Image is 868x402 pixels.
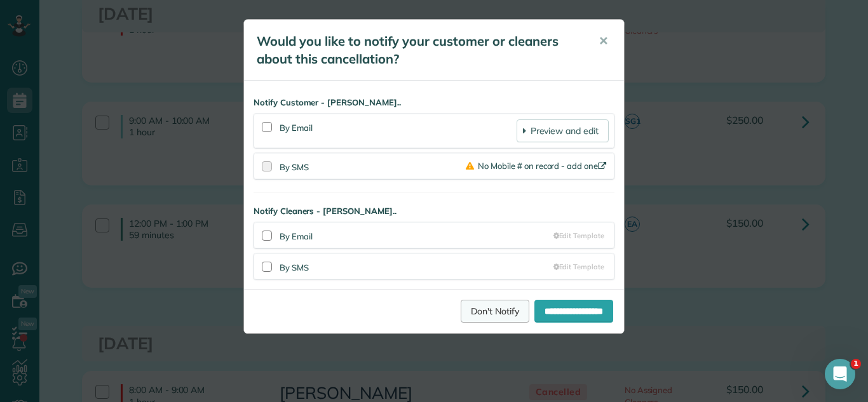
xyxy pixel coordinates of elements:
[553,262,604,272] a: Edit Template
[466,161,609,171] a: No Mobile # on record - add one
[280,159,466,173] div: By SMS
[280,119,517,142] div: By Email
[461,300,529,323] a: Don't Notify
[257,32,581,68] h5: Would you like to notify your customer or cleaners about this cancellation?
[517,119,609,142] a: Preview and edit
[280,228,553,243] div: By Email
[553,231,604,241] a: Edit Template
[851,359,861,369] span: 1
[280,259,553,274] div: By SMS
[599,34,608,48] span: ✕
[825,359,855,389] iframe: Intercom live chat
[254,97,614,109] strong: Notify Customer - [PERSON_NAME]..
[254,205,614,217] strong: Notify Cleaners - [PERSON_NAME]..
